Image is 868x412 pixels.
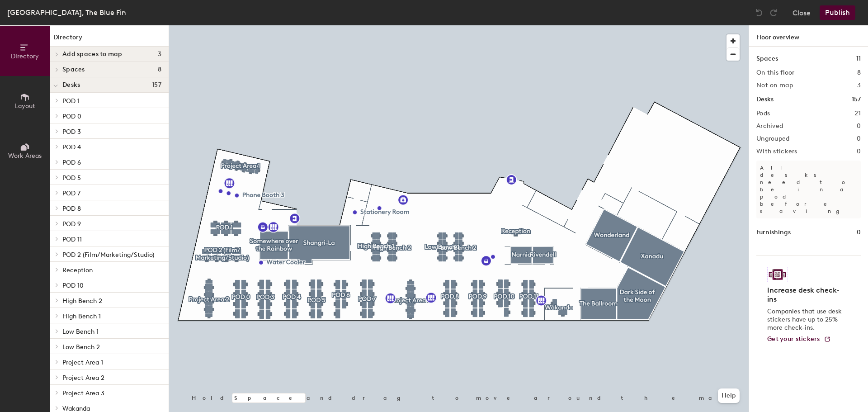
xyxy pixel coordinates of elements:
[62,236,82,243] span: POD 11
[767,267,788,282] img: Sticker logo
[62,174,81,182] span: POD 5
[767,335,820,343] span: Get your stickers
[62,328,99,336] span: Low Bench 1
[62,220,81,228] span: POD 9
[62,251,154,259] span: POD 2 (Film/Marketing/Studio)
[756,95,774,104] h1: Desks
[857,148,861,155] h2: 0
[852,95,861,104] h1: 157
[756,82,793,89] h2: Not on map
[756,227,791,237] h1: Furnishings
[756,135,790,142] h2: Ungrouped
[62,389,104,397] span: Project Area 3
[62,205,81,213] span: POD 8
[158,66,161,73] span: 8
[857,123,861,130] h2: 0
[769,8,778,17] img: Redo
[756,69,795,76] h2: On this floor
[857,69,861,76] h2: 8
[62,313,101,320] span: High Bench 1
[756,123,783,130] h2: Archived
[755,8,764,17] img: Undo
[857,135,861,142] h2: 0
[11,52,39,60] span: Directory
[62,266,93,274] span: Reception
[756,110,770,117] h2: Pods
[756,148,797,155] h2: With stickers
[62,143,81,151] span: POD 4
[756,54,778,64] h1: Spaces
[7,7,126,18] div: [GEOGRAPHIC_DATA], The Blue Fin
[767,336,831,343] a: Get your stickers
[62,297,102,305] span: High Bench 2
[152,81,161,89] span: 157
[856,54,861,64] h1: 11
[857,227,861,237] h1: 0
[15,102,35,110] span: Layout
[8,152,42,160] span: Work Areas
[857,82,861,89] h2: 3
[767,308,844,332] p: Companies that use desk stickers have up to 25% more check-ins.
[854,110,861,117] h2: 21
[62,189,80,197] span: POD 7
[62,374,104,382] span: Project Area 2
[158,51,161,58] span: 3
[749,25,868,47] h1: Floor overview
[62,282,84,289] span: POD 10
[820,5,855,20] button: Publish
[62,97,80,105] span: POD 1
[50,33,169,47] h1: Directory
[62,159,81,166] span: POD 6
[718,388,740,403] button: Help
[62,66,85,73] span: Spaces
[767,286,844,304] h4: Increase desk check-ins
[62,113,81,120] span: POD 0
[62,51,123,58] span: Add spaces to map
[62,81,80,89] span: Desks
[756,161,861,218] p: All desks need to be in a pod before saving
[62,343,100,351] span: Low Bench 2
[62,128,81,136] span: POD 3
[793,5,811,20] button: Close
[62,359,103,366] span: Project Area 1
